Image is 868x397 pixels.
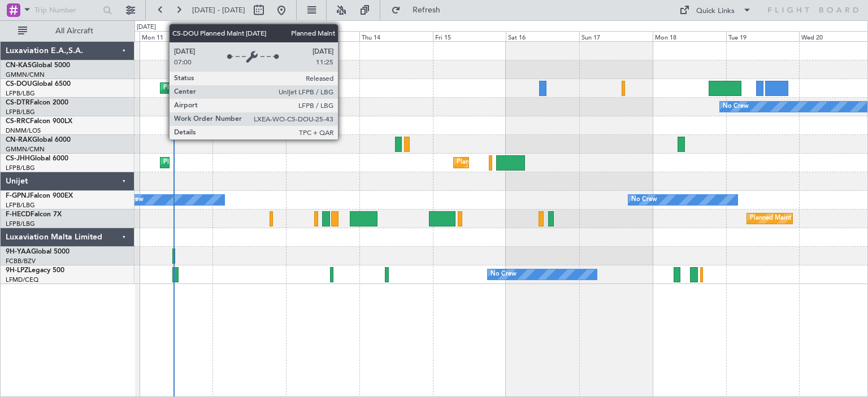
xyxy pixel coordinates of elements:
div: Mon 18 [653,31,726,41]
div: Thu 14 [359,31,433,41]
a: F-HECDFalcon 7X [6,211,62,218]
a: LFPB/LBG [6,201,35,210]
div: Wed 13 [286,31,359,41]
a: CN-KASGlobal 5000 [6,62,70,69]
div: No Crew [491,266,517,283]
div: Mon 11 [140,31,213,41]
a: FCBB/BZV [6,257,36,265]
div: Quick Links [696,6,735,17]
span: All Aircraft [29,27,119,35]
div: Sun 17 [579,31,653,41]
span: Refresh [403,6,450,14]
button: Refresh [386,1,454,19]
div: No Crew [723,98,749,115]
input: Trip Number [34,2,99,19]
div: [DATE] [137,23,156,32]
div: Planned Maint [GEOGRAPHIC_DATA] ([GEOGRAPHIC_DATA]) [457,154,635,171]
span: F-HECD [6,211,31,218]
button: Quick Links [674,1,757,19]
a: LFPB/LBG [6,89,35,98]
a: CN-RAKGlobal 6000 [6,137,71,143]
a: CS-DOUGlobal 6500 [6,81,71,88]
div: Sat 16 [506,31,579,41]
div: Tue 12 [212,31,286,41]
span: CN-KAS [6,62,32,69]
span: CS-DOU [6,81,32,88]
a: LFPB/LBG [6,220,35,228]
div: Fri 15 [433,31,506,41]
a: GMMN/CMN [6,71,45,79]
span: CN-RAK [6,137,32,143]
div: Planned Maint [GEOGRAPHIC_DATA] ([GEOGRAPHIC_DATA]) [163,80,341,97]
a: LFPB/LBG [6,164,35,172]
button: All Aircraft [12,22,123,40]
div: No Crew [631,191,657,208]
div: Planned Maint Sofia [313,98,371,115]
a: CS-RRCFalcon 900LX [6,118,72,125]
a: 9H-YAAGlobal 5000 [6,248,70,255]
a: LFMD/CEQ [6,276,38,284]
a: F-GPNJFalcon 900EX [6,193,73,199]
a: CS-DTRFalcon 2000 [6,99,68,106]
span: 9H-LPZ [6,267,28,274]
span: F-GPNJ [6,193,30,199]
span: CS-RRC [6,118,30,125]
span: 9H-YAA [6,248,31,255]
span: [DATE] - [DATE] [192,5,245,15]
a: LFPB/LBG [6,108,35,116]
div: Tue 19 [726,31,800,41]
span: CS-DTR [6,99,30,106]
a: DNMM/LOS [6,126,41,135]
a: CS-JHHGlobal 6000 [6,155,68,162]
a: GMMN/CMN [6,145,45,154]
div: Planned Maint [GEOGRAPHIC_DATA] ([GEOGRAPHIC_DATA]) [163,154,341,171]
span: CS-JHH [6,155,30,162]
a: 9H-LPZLegacy 500 [6,267,64,274]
